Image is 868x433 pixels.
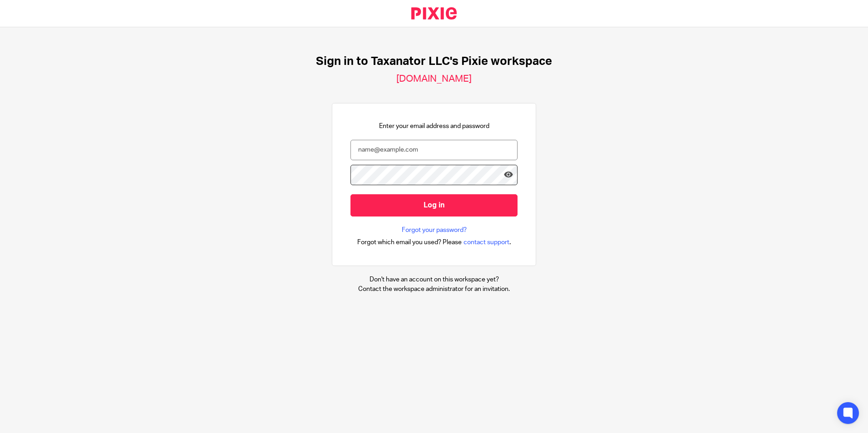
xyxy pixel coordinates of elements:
[379,122,489,131] p: Enter your email address and password
[357,237,511,247] div: .
[396,73,472,85] h2: [DOMAIN_NAME]
[402,226,467,235] a: Forgot your password?
[358,275,510,284] p: Don't have an account on this workspace yet?
[316,54,552,69] h1: Sign in to Taxanator LLC's Pixie workspace
[464,238,509,247] span: contact support
[350,140,518,160] input: name@example.com
[357,238,462,247] span: Forgot which email you used? Please
[358,285,510,294] p: Contact the workspace administrator for an invitation.
[350,194,518,216] input: Log in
